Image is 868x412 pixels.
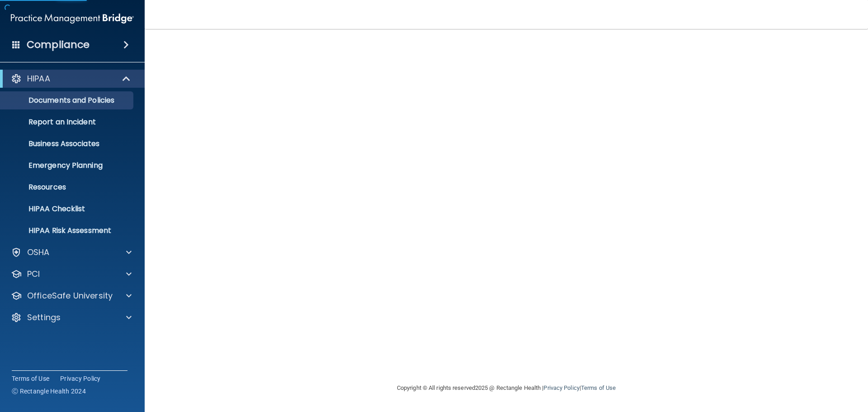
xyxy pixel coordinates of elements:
p: OSHA [27,247,50,258]
a: HIPAA [11,73,131,84]
p: HIPAA [27,73,50,84]
span: Ⓒ Rectangle Health 2024 [12,387,86,396]
p: PCI [27,269,40,279]
p: Documents and Policies [6,96,129,105]
p: Resources [6,183,129,192]
p: HIPAA Risk Assessment [6,226,129,235]
a: Privacy Policy [60,374,101,383]
p: Emergency Planning [6,161,129,170]
a: Terms of Use [12,374,49,383]
a: OfficeSafe University [11,290,132,301]
p: OfficeSafe University [27,290,113,301]
p: Business Associates [6,139,129,148]
p: Settings [27,312,61,323]
p: HIPAA Checklist [6,204,129,213]
a: Settings [11,312,132,323]
a: PCI [11,269,132,279]
a: OSHA [11,247,132,258]
p: Report an Incident [6,118,129,127]
div: Copyright © All rights reserved 2025 @ Rectangle Health | | [341,374,671,403]
img: PMB logo [11,9,134,28]
h4: Compliance [27,38,90,51]
a: Terms of Use [581,384,616,391]
a: Privacy Policy [543,384,579,391]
